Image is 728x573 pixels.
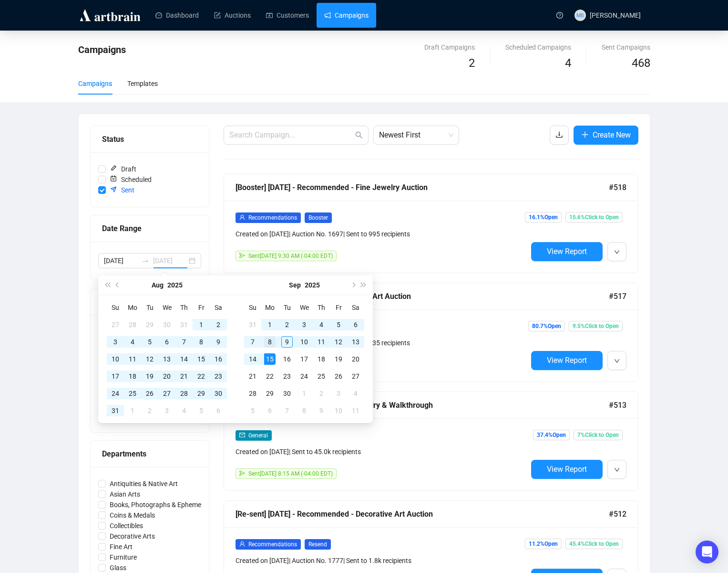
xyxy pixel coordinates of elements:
[144,388,155,399] div: 26
[127,405,138,416] div: 1
[161,336,173,348] div: 6
[210,350,227,368] td: 2025-08-16
[175,350,193,368] td: 2025-08-14
[110,388,121,399] div: 24
[281,405,293,416] div: 7
[289,276,301,295] button: Choose a month
[296,333,313,350] td: 2025-09-10
[193,333,210,350] td: 2025-08-08
[264,371,276,382] div: 22
[555,131,563,138] span: download
[158,350,175,368] td: 2025-08-13
[124,402,141,419] td: 2025-09-01
[175,368,193,385] td: 2025-08-21
[178,405,190,416] div: 4
[324,3,369,28] a: Campaigns
[574,430,623,440] span: 7% Click to Open
[153,255,187,266] input: End date
[244,299,261,316] th: Su
[525,539,562,549] span: 11.2% Open
[330,385,347,402] td: 2025-10-03
[525,212,562,223] span: 16.1% Open
[248,470,333,477] span: Sent [DATE] 8:15 AM (-04:00 EDT)
[144,371,155,382] div: 19
[247,353,258,365] div: 14
[124,333,141,350] td: 2025-08-04
[236,508,609,520] div: [Re-sent] [DATE] - Recommended - Decorative Art Auction
[244,316,261,333] td: 2025-08-31
[547,465,587,474] span: View Report
[158,402,175,419] td: 2025-09-03
[158,316,175,333] td: 2025-07-30
[248,432,268,439] span: General
[261,385,278,402] td: 2025-09-29
[107,385,124,402] td: 2025-08-24
[565,56,571,70] span: 4
[614,249,620,255] span: down
[266,3,309,28] a: Customers
[696,541,718,563] div: Open Intercom Messenger
[347,333,364,350] td: 2025-09-13
[296,299,313,316] th: We
[347,385,364,402] td: 2025-10-04
[161,388,173,399] div: 27
[104,255,138,266] input: Start date
[107,350,124,368] td: 2025-08-10
[330,350,347,368] td: 2025-09-19
[296,316,313,333] td: 2025-09-03
[213,371,224,382] div: 23
[178,353,190,365] div: 14
[247,336,258,348] div: 7
[236,229,527,239] div: Created on [DATE] | Auction No. 1697 | Sent to 995 recipients
[247,405,258,416] div: 5
[281,319,293,330] div: 2
[531,351,603,370] button: View Report
[106,499,211,510] span: Books, Photographs & Ephemera
[127,388,138,399] div: 25
[333,371,344,382] div: 26
[167,276,183,295] button: Choose a year
[110,371,121,382] div: 17
[330,333,347,350] td: 2025-09-12
[102,276,113,295] button: Last year (Control + left)
[261,316,278,333] td: 2025-09-01
[107,299,124,316] th: Su
[127,336,138,348] div: 4
[213,353,224,365] div: 16
[152,276,164,295] button: Choose a month
[193,385,210,402] td: 2025-08-29
[195,388,207,399] div: 29
[565,539,623,549] span: 45.4% Click to Open
[193,402,210,419] td: 2025-09-05
[161,405,173,416] div: 3
[106,531,159,541] span: Decorative Arts
[347,316,364,333] td: 2025-09-06
[110,319,121,330] div: 27
[229,129,353,141] input: Search Campaign...
[239,214,245,220] span: user
[161,353,173,365] div: 13
[333,353,344,365] div: 19
[248,253,333,259] span: Sent [DATE] 9:30 AM (-04:00 EDT)
[347,299,364,316] th: Sa
[264,353,276,365] div: 15
[141,368,158,385] td: 2025-08-19
[347,350,364,368] td: 2025-09-20
[281,336,293,348] div: 9
[213,405,224,416] div: 6
[350,353,361,365] div: 20
[533,430,570,440] span: 37.4% Open
[195,353,207,365] div: 15
[609,399,626,411] span: #513
[316,388,327,399] div: 2
[330,368,347,385] td: 2025-09-26
[298,319,310,330] div: 3
[210,299,227,316] th: Sa
[313,402,330,419] td: 2025-10-09
[316,319,327,330] div: 4
[210,333,227,350] td: 2025-08-09
[313,316,330,333] td: 2025-09-04
[195,319,207,330] div: 1
[609,181,626,193] span: #518
[313,299,330,316] th: Th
